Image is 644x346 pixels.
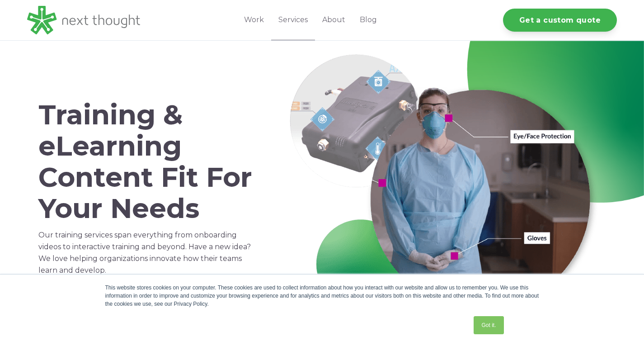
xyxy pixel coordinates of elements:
[474,316,503,334] a: Got it.
[290,54,606,323] img: Services
[27,6,140,34] img: LG - NextThought Logo
[38,231,251,275] span: Our training services span everything from onboarding videos to interactive training and beyond. ...
[503,9,617,32] a: Get a custom quote
[105,284,539,308] div: This website stores cookies on your computer. These cookies are used to collect information about...
[38,98,252,225] span: Training & eLearning Content Fit For Your Needs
